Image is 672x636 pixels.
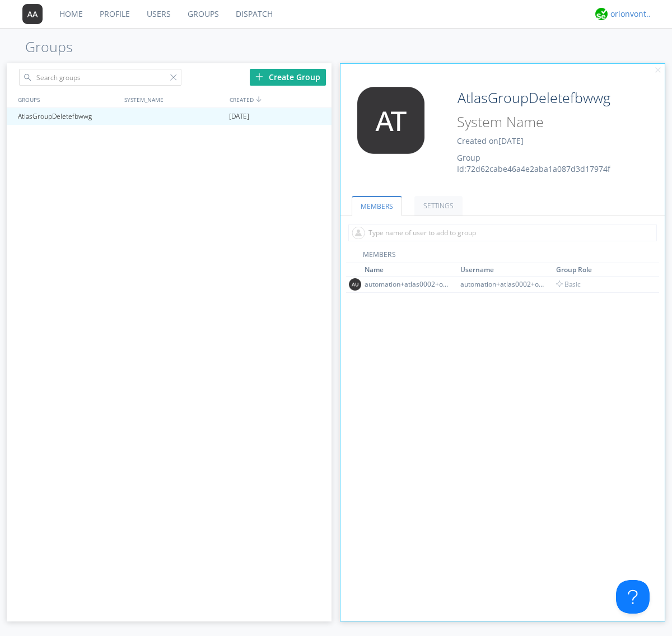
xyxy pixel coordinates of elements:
[122,91,227,107] div: SYSTEM_NAME
[365,279,449,289] div: automation+atlas0002+org2
[459,263,554,277] th: Toggle SortBy
[363,263,459,277] th: Toggle SortBy
[229,108,249,125] span: [DATE]
[616,580,650,614] iframe: Toggle Customer Support
[414,196,463,216] a: SETTINGS
[595,8,608,20] img: 29d36aed6fa347d5a1537e7736e6aa13
[352,196,402,216] a: MEMBERS
[554,263,647,277] th: Toggle SortBy
[348,225,657,241] input: Type name of user to add to group
[349,278,361,291] img: 373638.png
[15,108,120,125] div: AtlasGroupDeletefbwwg
[22,4,43,24] img: 373638.png
[498,135,524,146] span: [DATE]
[227,91,333,107] div: CREATED
[457,135,524,146] span: Created on
[460,279,544,289] div: automation+atlas0002+org2
[7,108,332,125] a: AtlasGroupDeletefbwwg[DATE]
[654,67,662,74] img: cancel.svg
[349,87,433,154] img: 373638.png
[457,152,610,174] span: Group Id: 72d62cabe46a4e2aba1a087d3d17974f
[250,69,326,86] div: Create Group
[453,87,634,109] input: Group Name
[610,8,652,20] div: orionvontas+atlas+automation+org2
[19,69,181,86] input: Search groups
[556,279,581,289] span: Basic
[15,91,119,107] div: GROUPS
[346,250,660,263] div: MEMBERS
[453,111,634,133] input: System Name
[255,73,263,81] img: plus.svg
